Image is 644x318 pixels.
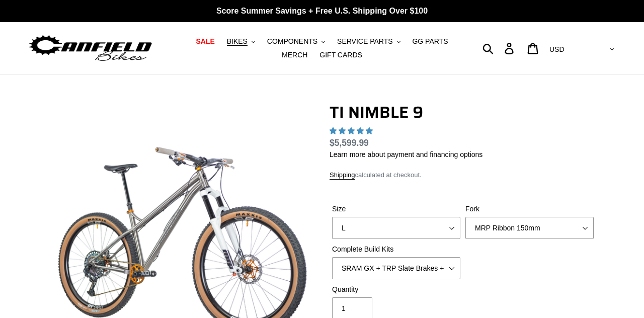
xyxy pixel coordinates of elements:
[330,103,596,122] h1: TI NIMBLE 9
[267,37,317,46] span: COMPONENTS
[222,35,260,48] button: BIKES
[332,284,460,295] label: Quantity
[227,37,248,46] span: BIKES
[332,244,460,255] label: Complete Build Kits
[330,138,369,148] span: $5,599.99
[191,35,219,48] a: SALE
[196,37,214,46] span: SALE
[319,51,362,59] span: GIFT CARDS
[407,35,453,48] a: GG PARTS
[332,35,405,48] button: SERVICE PARTS
[465,204,594,214] label: Fork
[28,33,153,64] img: Canfield Bikes
[332,204,460,214] label: Size
[277,48,312,62] a: MERCH
[330,170,596,180] div: calculated at checkout.
[314,48,367,62] a: GIFT CARDS
[337,37,392,46] span: SERVICE PARTS
[330,127,375,135] span: 4.90 stars
[330,171,355,180] a: Shipping
[282,51,307,59] span: MERCH
[262,35,330,48] button: COMPONENTS
[412,37,448,46] span: GG PARTS
[330,150,482,158] a: Learn more about payment and financing options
